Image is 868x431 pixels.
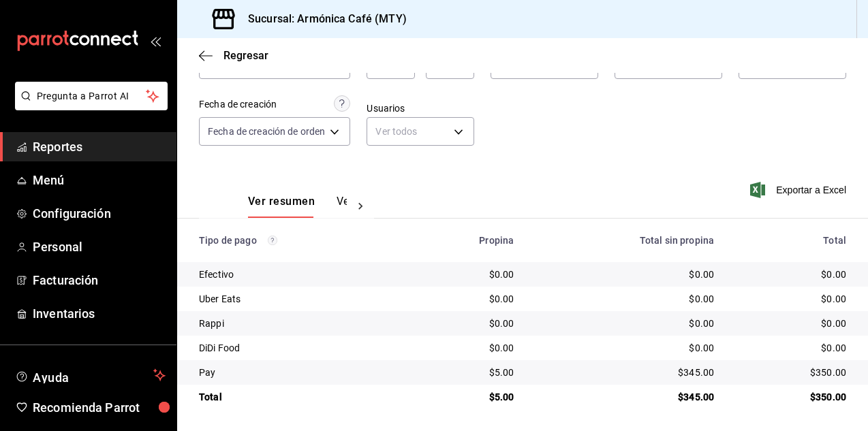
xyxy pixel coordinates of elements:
span: Reportes [33,138,166,156]
div: navigation tabs [248,195,347,218]
div: DiDi Food [199,341,397,355]
div: Total sin propina [536,235,714,246]
div: Propina [418,235,514,246]
div: $5.00 [418,366,514,379]
div: Total [736,235,846,246]
span: Inventarios [33,304,166,323]
div: $350.00 [736,366,846,379]
span: Configuración [33,204,166,223]
div: Total [199,390,397,404]
label: Usuarios [367,103,474,113]
div: Pay [199,366,397,379]
button: open_drawer_menu [150,35,161,46]
span: Facturación [33,271,166,289]
span: Ayuda [33,367,148,383]
div: $0.00 [418,292,514,306]
div: $0.00 [418,268,514,281]
div: $345.00 [536,366,714,379]
div: Tipo de pago [199,235,397,246]
span: Regresar [223,49,268,62]
button: Ver resumen [248,195,315,218]
div: Fecha de creación [199,97,277,112]
a: Pregunta a Parrot AI [10,99,168,113]
span: Personal [33,238,166,256]
span: Menú [33,171,166,189]
div: $0.00 [736,292,846,306]
div: $0.00 [736,268,846,281]
div: $0.00 [418,317,514,330]
div: $0.00 [418,341,514,355]
div: $5.00 [418,390,514,404]
div: $0.00 [536,268,714,281]
div: $0.00 [736,341,846,355]
div: Uber Eats [199,292,397,306]
button: Ver pagos [337,195,388,218]
div: $0.00 [536,341,714,355]
button: Exportar a Excel [753,182,846,198]
span: Fecha de creación de orden [208,125,325,138]
span: Recomienda Parrot [33,398,166,417]
div: $345.00 [536,390,714,404]
div: $350.00 [736,390,846,404]
button: Pregunta a Parrot AI [15,82,168,110]
div: Efectivo [199,268,397,281]
span: Pregunta a Parrot AI [37,89,146,103]
div: $0.00 [536,317,714,330]
h3: Sucursal: Armónica Café (MTY) [237,11,407,27]
div: Ver todos [367,117,474,146]
div: $0.00 [536,292,714,306]
svg: Los pagos realizados con Pay y otras terminales son montos brutos. [268,236,277,245]
div: Rappi [199,317,397,330]
div: $0.00 [736,317,846,330]
button: Regresar [199,49,268,62]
